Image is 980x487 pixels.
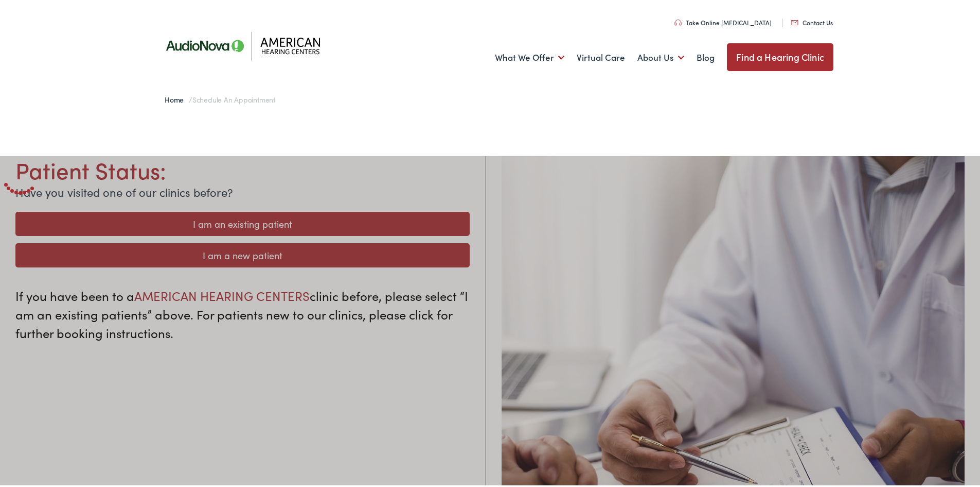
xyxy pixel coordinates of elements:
[165,92,189,103] a: Home
[192,92,275,103] span: Schedule an Appointment
[577,37,625,75] a: Virtual Care
[697,37,715,75] a: Blog
[791,18,798,23] img: utility icon
[791,16,833,25] a: Contact Us
[165,92,275,103] span: /
[727,41,833,69] a: Find a Hearing Clinic
[637,37,684,75] a: About Us
[495,37,564,75] a: What We Offer
[674,16,772,25] a: Take Online [MEDICAL_DATA]
[674,18,682,24] img: utility icon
